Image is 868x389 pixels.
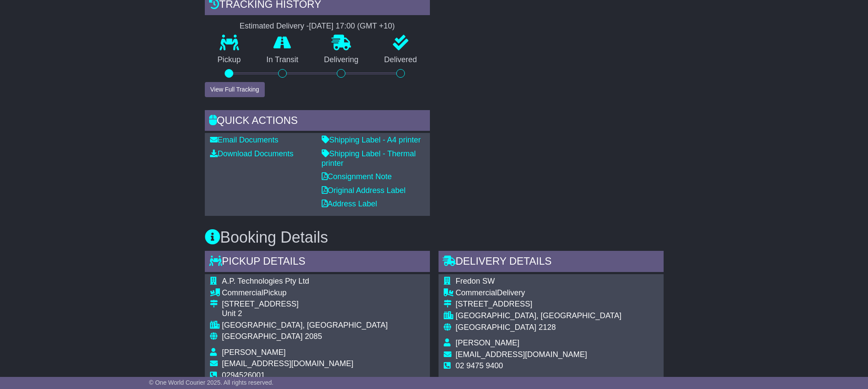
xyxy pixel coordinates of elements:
[456,300,622,309] div: [STREET_ADDRESS]
[205,110,430,133] div: Quick Actions
[456,288,622,298] div: Delivery
[222,309,388,319] div: Unit 2
[222,300,388,309] div: [STREET_ADDRESS]
[210,149,294,158] a: Download Documents
[222,359,354,368] span: [EMAIL_ADDRESS][DOMAIN_NAME]
[456,277,495,285] span: Fredon SW
[205,82,265,97] button: View Full Tracking
[149,379,274,386] span: © One World Courier 2025. All rights reserved.
[322,149,416,168] a: Shipping Label - Thermal printer
[456,311,622,321] div: [GEOGRAPHIC_DATA], [GEOGRAPHIC_DATA]
[305,332,322,341] span: 2085
[322,199,377,208] a: Address Label
[205,251,430,274] div: Pickup Details
[205,229,664,246] h3: Booking Details
[322,136,421,144] a: Shipping Label - A4 printer
[254,55,311,65] p: In Transit
[309,22,395,31] div: [DATE] 17:00 (GMT +10)
[439,251,664,274] div: Delivery Details
[456,350,587,359] span: [EMAIL_ADDRESS][DOMAIN_NAME]
[456,338,520,347] span: [PERSON_NAME]
[311,55,372,65] p: Delivering
[205,55,254,65] p: Pickup
[222,321,388,330] div: [GEOGRAPHIC_DATA], [GEOGRAPHIC_DATA]
[222,277,309,285] span: A.P. Technologies Pty Ltd
[222,288,388,298] div: Pickup
[456,323,536,332] span: [GEOGRAPHIC_DATA]
[456,361,503,370] span: 02 9475 9400
[456,288,497,297] span: Commercial
[222,371,265,380] span: 0294526001
[205,22,430,31] div: Estimated Delivery -
[322,186,406,195] a: Original Address Label
[222,348,286,357] span: [PERSON_NAME]
[222,332,303,341] span: [GEOGRAPHIC_DATA]
[322,172,392,181] a: Consignment Note
[539,323,556,332] span: 2128
[210,136,279,144] a: Email Documents
[222,288,263,297] span: Commercial
[371,55,430,65] p: Delivered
